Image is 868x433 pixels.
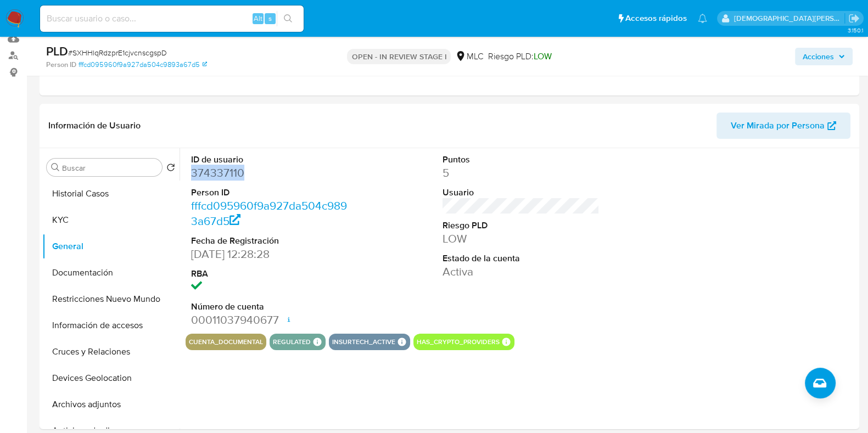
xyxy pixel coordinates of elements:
[42,391,180,418] button: Archivos adjuntos
[191,165,348,181] dd: 374337110
[848,13,860,24] a: Salir
[443,231,600,246] dd: LOW
[191,312,348,328] dd: 00011037940677
[273,340,311,344] button: regulated
[42,365,180,391] button: Devices Geolocation
[51,163,60,172] button: Buscar
[191,246,348,262] dd: [DATE] 12:28:28
[698,14,707,23] a: Notificaciones
[62,163,158,173] input: Buscar
[191,198,347,229] a: fffcd095960f9a927da504c9893a67d5
[46,42,68,60] b: PLD
[417,340,500,344] button: has_crypto_providers
[189,340,263,344] button: cuenta_documental
[332,340,395,344] button: insurtech_active
[268,13,272,24] span: s
[46,60,76,70] b: Person ID
[488,50,551,63] span: Riesgo PLD:
[48,120,141,131] h1: Información de Usuario
[716,113,850,139] button: Ver Mirada por Persona
[731,113,825,139] span: Ver Mirada por Persona
[443,252,600,265] dt: Estado de la cuenta
[191,154,348,166] dt: ID de usuario
[42,207,180,233] button: KYC
[347,49,451,64] p: OPEN - IN REVIEW STAGE I
[795,48,853,65] button: Acciones
[191,301,348,313] dt: Número de cuenta
[42,339,180,365] button: Cruces y Relaciones
[443,264,600,279] dd: Activa
[68,47,167,58] span: # SXHHlqRdzprE1cjvcnscgspD
[455,50,483,63] div: MLC
[847,26,863,35] span: 3.150.1
[40,12,304,26] input: Buscar usuario o caso...
[191,187,348,199] dt: Person ID
[625,13,687,24] span: Accesos rápidos
[42,286,180,312] button: Restricciones Nuevo Mundo
[42,233,180,260] button: General
[42,312,180,339] button: Información de accesos
[191,268,348,280] dt: RBA
[42,181,180,207] button: Historial Casos
[443,165,600,181] dd: 5
[443,220,600,232] dt: Riesgo PLD
[79,60,207,70] a: fffcd095960f9a927da504c9893a67d5
[166,163,175,175] button: Volver al orden por defecto
[42,260,180,286] button: Documentación
[734,13,845,24] p: cristian.porley@mercadolibre.com
[277,11,299,26] button: search-icon
[443,154,600,166] dt: Puntos
[443,187,600,199] dt: Usuario
[254,13,262,24] span: Alt
[533,50,551,63] span: LOW
[191,235,348,247] dt: Fecha de Registración
[803,48,834,65] span: Acciones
